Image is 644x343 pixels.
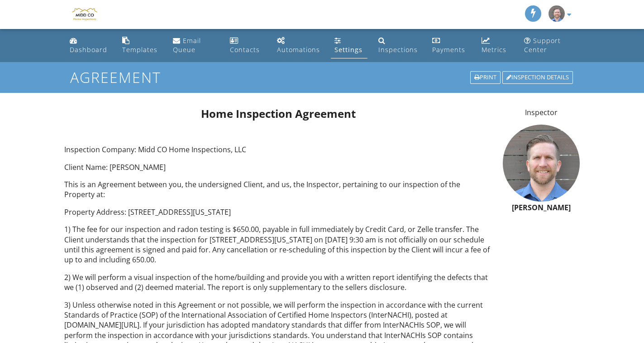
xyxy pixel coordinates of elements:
div: Dashboard [70,45,107,54]
span: Home Inspection Agreement [201,106,356,121]
p: Inspector [503,107,580,117]
p: Inspection Company: Midd CO Home Inspections, LLC [64,145,492,155]
div: Automations [277,45,320,54]
a: Contacts [226,33,266,58]
img: dsc_0771.1.jpg [503,125,580,202]
div: Inspection Details [502,71,573,84]
a: Email Queue [169,33,219,58]
div: Email Queue [173,36,201,54]
img: Midd CO Home Inspections, LLC [64,2,105,27]
p: 1) The fee for our inspection and radon testing is $650.00, payable in full immediately by Credit... [64,224,492,265]
div: Settings [334,45,363,54]
a: Dashboard [66,33,111,58]
a: Automations (Basic) [273,33,324,58]
a: Templates [119,33,162,58]
div: Inspections [378,45,418,54]
p: 2) We will perform a visual inspection of the home/building and provide you with a written report... [64,272,492,293]
h6: [PERSON_NAME] [503,204,580,212]
img: dsc_0771.1.jpg [549,5,565,22]
a: Inspection Details [501,70,574,85]
div: Print [470,71,501,84]
div: Templates [122,45,157,54]
a: Print [469,70,501,85]
a: Metrics [478,33,514,58]
a: Settings [331,33,367,58]
a: Payments [429,33,471,58]
h1: Agreement [70,69,574,85]
div: Contacts [230,45,260,54]
a: Inspections [375,33,421,58]
a: Support Center [520,33,578,58]
p: Client Name: [PERSON_NAME] [64,162,492,172]
p: Property Address: [STREET_ADDRESS][US_STATE] [64,207,492,217]
p: This is an Agreement between you, the undersigned Client, and us, the Inspector, pertaining to ou... [64,179,492,200]
div: Metrics [482,45,506,54]
div: Payments [432,45,465,54]
div: Support Center [524,36,561,54]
